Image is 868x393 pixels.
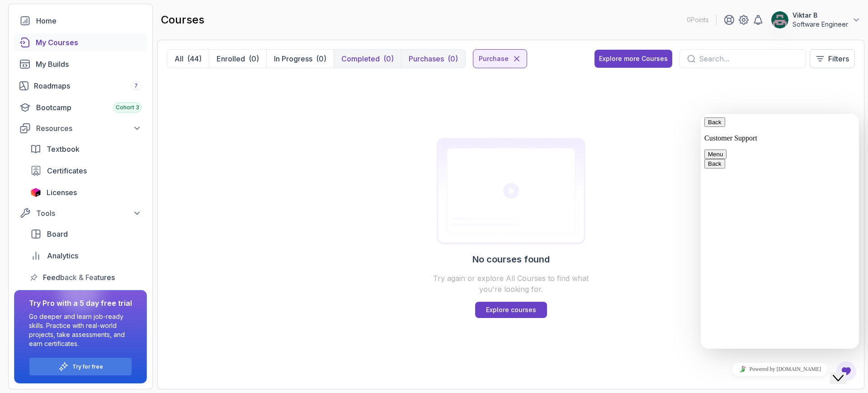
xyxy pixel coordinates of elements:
p: In Progress [274,53,312,64]
a: bootcamp [14,98,147,117]
iframe: chat widget [701,114,859,349]
button: Resources [14,120,147,136]
div: Bootcamp [36,102,142,113]
p: All [175,53,184,64]
a: feedback [25,268,147,286]
div: Tools [36,208,142,219]
a: certificates [25,162,147,180]
iframe: chat widget [830,357,859,384]
input: Search... [699,53,798,64]
button: All(44) [167,50,209,68]
span: Certificates [47,165,87,176]
span: Board [47,229,68,239]
p: Go deeper and learn job-ready skills. Practice with real-world projects, take assessments, and ea... [29,312,132,348]
a: licenses [25,183,147,201]
a: courses [14,33,147,51]
div: (0) [316,53,326,64]
div: Roadmaps [34,80,142,91]
p: 0 Points [687,15,709,24]
a: board [25,225,147,243]
span: Feedback & Features [43,272,115,283]
p: purchase [479,54,509,63]
p: Filters [828,53,849,64]
a: textbook [25,140,147,158]
div: My Courses [36,37,142,48]
div: (0) [383,53,394,64]
a: roadmaps [14,77,147,95]
p: Completed [341,53,380,64]
a: Try for free [72,363,103,370]
a: home [14,12,147,30]
img: jetbrains icon [30,188,41,197]
p: Try again or explore All Courses to find what you're looking for. [424,273,598,295]
button: Completed(0) [334,50,401,68]
a: analytics [25,247,147,265]
p: Purchases [409,53,444,64]
span: Analytics [47,250,78,261]
div: Explore more Courses [599,54,668,63]
span: Licenses [47,187,77,198]
p: Enrolled [217,53,245,64]
button: Tools [14,205,147,221]
div: (0) [448,53,458,64]
p: Explore courses [486,305,536,314]
span: Cohort 3 [116,104,139,111]
p: Viktar B [793,11,848,20]
p: Software Engineer [793,20,848,29]
h2: courses [161,13,204,27]
h2: No courses found [472,253,550,266]
a: Explore courses [475,302,547,318]
button: Explore more Courses [594,50,672,68]
button: Try for free [29,357,132,376]
span: Textbook [47,144,80,154]
div: (0) [249,53,259,64]
div: My Builds [36,59,142,70]
div: (44) [187,53,202,64]
a: builds [14,55,147,73]
button: Purchases(0) [401,50,465,68]
button: user profile imageViktar BSoftware Engineer [771,11,861,29]
button: Filters [810,49,855,68]
div: Home [36,15,142,26]
img: Certificates empty-state [424,137,598,246]
button: In Progress(0) [266,50,334,68]
span: 7 [134,82,138,89]
button: Enrolled(0) [209,50,266,68]
div: Resources [36,123,142,134]
img: user profile image [771,11,788,28]
iframe: chat widget [701,359,859,379]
